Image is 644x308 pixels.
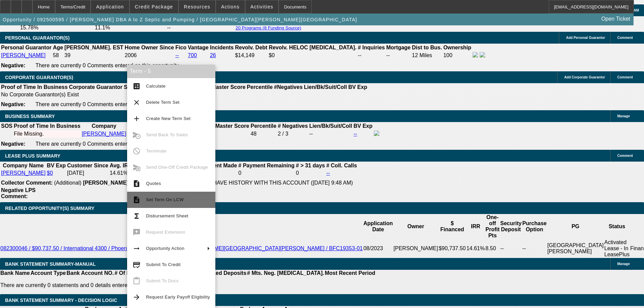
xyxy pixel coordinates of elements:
[192,84,245,90] b: Paynet Master Score
[216,0,245,13] button: Actions
[194,170,237,176] td: 1
[133,180,141,188] mat-icon: request_quote
[1,170,46,176] a: [PERSON_NAME]
[184,4,210,9] span: Resources
[251,123,276,129] b: Percentile
[466,214,485,239] th: IRR
[5,35,70,41] span: PERSONAL GUARANTOR(S)
[67,170,109,176] td: [DATE]
[133,261,141,269] mat-icon: credit_score
[146,84,166,89] span: Calculate
[124,84,136,90] b: Start
[247,270,325,277] th: # Mts. Neg. [MEDICAL_DATA].
[135,4,173,9] span: Credit Package
[386,52,411,59] td: --
[188,52,197,58] a: 700
[175,52,179,58] a: --
[47,163,66,168] b: BV Exp
[5,298,117,303] span: Bank Statement Summary - Decision Logic
[196,123,249,129] b: Paynet Master Score
[363,214,393,239] th: Application Date
[130,0,178,13] button: Credit Package
[82,131,126,137] a: [PERSON_NAME]
[3,17,357,22] span: Opportunity / 092500595 / [PERSON_NAME] DBA A to Z Septic and Pumping / [GEOGRAPHIC_DATA][PERSON_...
[245,0,279,13] button: Activities
[221,4,240,9] span: Actions
[599,13,633,25] a: Open Ticket
[52,52,63,59] td: 58
[604,214,630,239] th: Status
[238,163,294,168] b: # Payment Remaining
[14,131,80,137] div: File Missing.
[522,214,547,239] th: Purchase Option
[1,187,35,199] b: Negative LPS Comment:
[485,239,500,258] td: 8.50
[47,170,53,176] a: $0
[20,24,94,31] td: 15.78%
[466,239,485,258] td: 14.61%
[5,75,73,80] span: CORPORATE GUARANTOR(S)
[485,214,500,239] th: One-off Profit Pts
[64,52,124,59] td: 39
[296,163,325,168] b: # > 31 days
[412,52,443,59] td: 12 Miles
[443,45,471,50] b: Ownership
[146,213,188,218] span: Disbursement Sheet
[0,245,363,251] a: 082300046 / $90,737.50 / International 4300 / Phoenix Truck Center LLC / [PERSON_NAME][GEOGRAPHIC...
[251,131,276,137] div: 48
[278,123,308,129] b: # Negatives
[35,63,179,68] span: There are currently 0 Comments entered on this opportunity
[251,4,273,9] span: Activities
[133,293,141,301] mat-icon: arrow_forward
[69,84,122,90] b: Corporate Guarantor
[393,214,438,239] th: Owner
[547,239,604,258] td: [GEOGRAPHIC_DATA][PERSON_NAME]
[1,52,46,58] a: [PERSON_NAME]
[193,270,246,277] th: Annualized Deposits
[83,180,130,186] b: [PERSON_NAME]:
[167,24,233,31] td: --
[547,214,604,239] th: PG
[35,101,179,107] span: There are currently 0 Comments entered on this opportunity
[326,163,357,168] b: # Coll. Calls
[133,212,141,220] mat-icon: functions
[412,45,442,50] b: Dist to Bus.
[500,214,522,239] th: Security Deposit
[473,52,478,57] img: facebook-icon.png
[234,25,303,31] button: 20 Programs (8 Funding Source)
[235,52,268,59] td: $14,149
[269,45,357,50] b: Revolv. HELOC [MEDICAL_DATA].
[604,239,630,258] td: Activated Lease - In LeasePlus
[67,163,109,168] b: Customer Since
[146,197,184,202] span: Set Term On LCW
[480,52,485,57] img: linkedin-icon.png
[617,114,630,118] span: Manage
[348,84,367,90] b: BV Exp
[5,153,61,159] span: LEASE PLUS SUMMARY
[295,170,325,176] td: 0
[5,114,55,119] span: BUSINESS SUMMARY
[146,100,180,105] span: Delete Term Set
[564,75,605,79] span: Add Corporate Guarantor
[127,65,215,78] div: Term - 5
[54,180,81,186] span: (Additional)
[358,45,385,50] b: # Inquiries
[210,52,216,58] a: 26
[325,270,376,277] th: Most Recent Period
[94,24,166,31] td: 11.1%
[146,116,191,121] span: Create New Term Set
[393,239,438,258] td: [PERSON_NAME]
[96,4,124,9] span: Application
[1,141,25,147] b: Negative:
[133,196,141,204] mat-icon: description
[146,294,210,300] span: Request Early Payoff Eligibility
[438,239,466,258] td: $90,737.50
[247,84,272,90] b: Percentile
[195,163,237,168] b: # Payment Made
[309,123,352,129] b: Lien/Bk/Suit/Coll
[3,163,44,168] b: Company Name
[179,0,215,13] button: Resources
[1,101,25,107] b: Negative:
[354,131,357,137] a: --
[443,52,472,59] td: 100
